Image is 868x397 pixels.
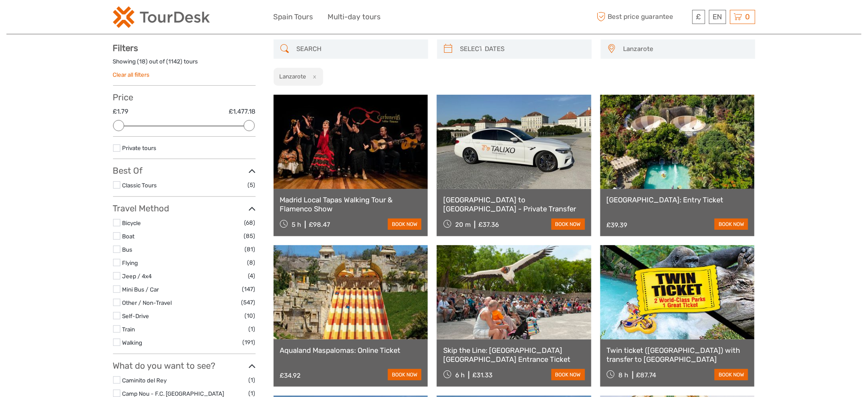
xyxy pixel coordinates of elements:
[455,371,465,379] span: 6 h
[122,286,159,293] a: Mini Bus / Car
[696,12,701,21] span: £
[243,337,256,347] span: (191)
[292,221,301,229] span: 5 h
[140,57,146,66] label: 18
[328,11,381,23] a: Multi-day tours
[122,377,167,384] a: Caminito del Rey
[715,369,748,380] a: book now
[607,221,628,229] div: £39.39
[122,259,138,266] a: Flying
[455,221,471,229] span: 20 m
[229,107,256,116] label: £1,477.18
[242,284,256,294] span: (147)
[98,13,109,24] button: Open LiveChat chat widget
[744,12,752,21] span: 0
[457,42,588,57] input: SELECT DATES
[245,218,256,228] span: (68)
[552,219,585,230] a: book now
[607,346,749,364] a: Twin ticket ([GEOGRAPHIC_DATA]) with transfer to [GEOGRAPHIC_DATA]
[249,375,256,385] span: (1)
[169,57,181,66] label: 1142
[309,221,330,229] div: £98.47
[307,72,319,81] button: x
[472,371,492,379] div: £31.33
[552,369,585,380] a: book now
[293,42,424,57] input: SEARCH
[122,182,157,189] a: Classic Tours
[122,144,157,151] a: Private tours
[244,231,256,241] span: (85)
[280,195,422,213] a: Madrid Local Tapas Walking Tour & Flamenco Show
[113,71,150,78] a: Clear all filters
[478,221,499,229] div: £37.36
[113,203,256,214] h3: Travel Method
[715,219,748,230] a: book now
[113,43,138,53] strong: Filters
[113,6,210,28] img: 2254-3441b4b5-4e5f-4d00-b396-31f1d84a6ebf_logo_small.png
[113,165,256,176] h3: Best Of
[274,11,313,23] a: Spain Tours
[620,42,751,56] button: Lanzarote
[122,220,141,226] a: Bicycle
[122,313,149,319] a: Self-Drive
[113,92,256,102] h3: Price
[709,10,726,24] div: EN
[122,246,133,253] a: Bus
[619,371,629,379] span: 8 h
[388,219,421,230] a: book now
[113,57,256,71] div: Showing ( ) out of ( ) tours
[607,195,749,204] a: [GEOGRAPHIC_DATA]: Entry Ticket
[122,390,224,397] a: Camp Nou - F.C. [GEOGRAPHIC_DATA]
[12,15,97,22] p: We're away right now. Please check back later!
[245,311,256,321] span: (10)
[249,324,256,334] span: (1)
[248,271,256,281] span: (4)
[280,372,301,379] div: £34.92
[242,298,256,307] span: (547)
[248,180,256,190] span: (5)
[122,273,152,280] a: Jeep / 4x4
[443,346,585,364] a: Skip the Line: [GEOGRAPHIC_DATA] [GEOGRAPHIC_DATA] Entrance Ticket
[113,107,129,116] label: £1.79
[245,244,256,254] span: (81)
[279,73,306,80] h2: Lanzarote
[248,258,256,268] span: (8)
[280,346,422,355] a: Aqualand Maspalomas: Online Ticket
[636,371,656,379] div: £87.74
[122,339,143,346] a: Walking
[122,299,172,306] a: Other / Non-Travel
[388,369,421,380] a: book now
[595,10,690,24] span: Best price guarantee
[122,326,135,333] a: Train
[113,361,256,371] h3: What do you want to see?
[122,233,135,240] a: Boat
[443,195,585,213] a: [GEOGRAPHIC_DATA] to [GEOGRAPHIC_DATA] - Private Transfer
